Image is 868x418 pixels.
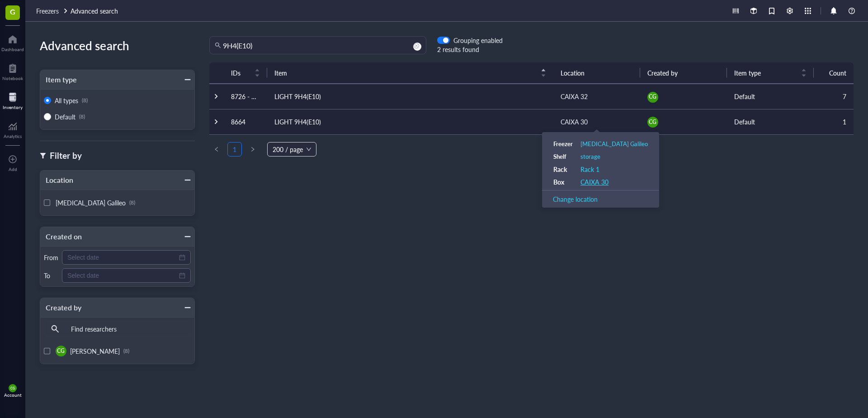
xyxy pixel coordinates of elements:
[44,253,58,261] div: From
[40,301,81,314] div: Created by
[227,142,242,157] li: 1
[71,6,120,16] a: Advanced search
[79,113,85,120] div: (8)
[129,199,135,206] div: (8)
[67,271,177,280] input: Select date
[245,142,260,157] li: Next Page
[267,84,553,109] td: LIGHT 9H4(E10)
[209,142,224,157] button: left
[224,62,267,84] th: IDs
[553,140,580,148] div: Freezer
[561,91,588,101] div: CAIXA 32
[70,347,120,356] span: [PERSON_NAME]
[231,68,249,78] span: IDs
[250,147,255,152] span: right
[553,178,580,186] div: Box
[649,118,656,126] span: CG
[553,194,648,204] div: Change location
[3,104,23,110] div: Inventory
[814,109,854,134] td: 1
[3,90,23,110] a: Inventory
[10,6,15,17] span: G
[40,230,82,243] div: Created on
[4,119,22,139] a: Analytics
[245,142,260,157] button: right
[814,84,854,109] td: 7
[57,347,65,355] span: CG
[224,84,267,109] td: 8726 - 8800
[44,271,58,280] div: To
[553,165,580,173] div: Rack
[82,97,88,104] div: (8)
[214,147,219,152] span: left
[10,386,15,390] span: CG
[267,142,316,157] div: Page Size
[1,32,24,52] a: Dashboard
[36,6,69,16] a: Freezers
[40,174,73,186] div: Location
[4,133,22,139] div: Analytics
[814,62,854,84] th: Count
[55,112,75,121] span: Default
[40,73,77,86] div: Item type
[267,62,553,84] th: Item
[36,6,59,15] span: Freezers
[561,117,588,127] div: CAIXA 30
[580,178,609,186] a: CAIXA 30
[2,76,23,81] div: Notebook
[580,165,599,173] a: Rack 1
[55,96,78,105] span: All types
[67,252,177,262] input: Select date
[273,142,311,156] span: 200 / page
[40,36,195,55] div: Advanced search
[9,166,17,172] div: Add
[50,149,82,162] div: Filter by
[649,93,656,101] span: CG
[727,109,814,134] td: Default
[1,47,24,52] div: Dashboard
[580,140,648,148] a: [MEDICAL_DATA] Galileo
[209,142,224,157] li: Previous Page
[56,198,126,207] span: [MEDICAL_DATA] Galileo
[123,347,129,355] div: (8)
[727,84,814,109] td: Default
[453,36,503,44] div: Grouping enabled
[640,62,727,84] th: Created by
[727,62,814,84] th: Item type
[224,109,267,134] td: 8664
[2,61,23,81] a: Notebook
[274,68,535,78] span: Item
[553,152,580,161] div: Shelf
[734,68,796,78] span: Item type
[4,392,22,398] div: Account
[553,62,640,84] th: Location
[228,142,241,156] a: 1
[267,109,553,134] td: LIGHT 9H4(E10)
[580,152,600,161] a: storage
[437,44,503,54] div: 2 results found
